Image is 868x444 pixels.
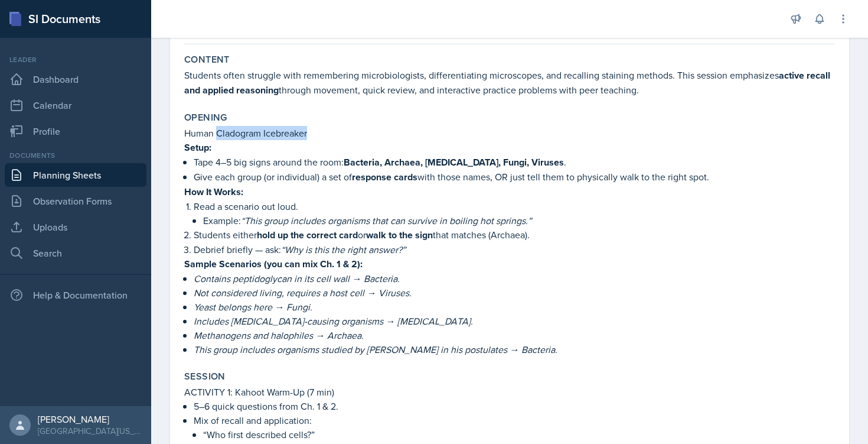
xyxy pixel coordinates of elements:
strong: response cards [352,170,417,184]
a: Profile [5,119,146,143]
p: Human Cladogram Icebreaker [184,126,835,140]
strong: Sample Scenarios (you can mix Ch. 1 & 2): [184,257,363,271]
label: Content [184,54,230,66]
strong: Setup: [184,141,211,154]
a: Uploads [5,215,146,239]
div: Help & Documentation [5,283,146,307]
em: Not considered living, requires a host cell → Viruses. [194,286,412,299]
strong: How It Works: [184,185,243,199]
em: Methanogens and halophiles → Archaea. [194,329,364,342]
p: Give each group (or individual) a set of with those names, OR just tell them to physically walk t... [194,170,835,184]
div: Leader [5,54,146,65]
p: Example: [203,213,835,228]
em: “This group includes organisms that can survive in boiling hot springs.” [241,214,531,227]
label: Opening [184,112,227,124]
em: Includes [MEDICAL_DATA]-causing organisms → [MEDICAL_DATA]. [194,315,473,328]
strong: Bacteria, Archaea, [MEDICAL_DATA], Fungi, Viruses [344,155,564,169]
em: Contains peptidoglycan in its cell wall → Bacteria. [194,272,400,285]
a: Planning Sheets [5,163,146,187]
div: [GEOGRAPHIC_DATA][US_STATE] [38,425,142,437]
em: “Why is this the right answer?” [281,243,406,256]
strong: hold up the correct card [257,228,358,242]
a: Observation Forms [5,189,146,213]
p: “Who first described cells?” [203,427,835,442]
div: [PERSON_NAME] [38,413,142,425]
p: Debrief briefly — ask: [194,242,835,257]
p: Mix of recall and application: [194,413,835,427]
strong: walk to the sign [366,228,433,242]
label: Session [184,371,226,383]
a: Calendar [5,93,146,117]
p: ACTIVITY 1: Kahoot Warm-Up (7 min) [184,385,835,399]
p: Students often struggle with remembering microbiologists, differentiating microscopes, and recall... [184,68,835,98]
p: 5–6 quick questions from Ch. 1 & 2. [194,399,835,413]
em: Yeast belongs here → Fungi. [194,300,312,313]
a: Dashboard [5,67,146,91]
p: Tape 4–5 big signs around the room: . [194,155,835,170]
p: Students either or that matches (Archaea). [194,228,835,242]
a: Search [5,241,146,265]
p: Read a scenario out loud. [194,199,835,213]
em: This group includes organisms studied by [PERSON_NAME] in his postulates → Bacteria. [194,343,557,356]
div: Documents [5,150,146,161]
